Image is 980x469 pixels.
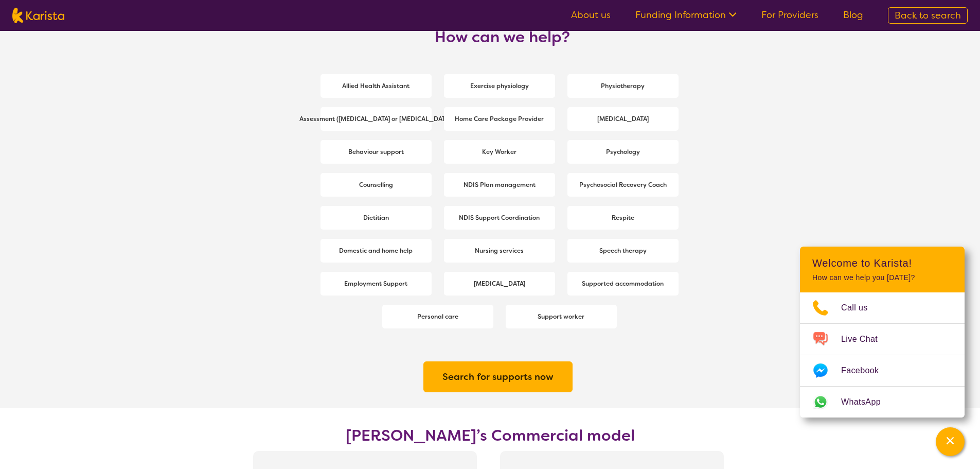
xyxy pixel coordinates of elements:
[761,9,818,21] a: For Providers
[444,107,555,131] a: Home Care Package Provider
[444,74,555,98] a: Exercise physiology
[305,28,700,46] h2: How can we help?
[597,115,649,123] b: [MEDICAL_DATA]
[417,312,458,321] b: Personal care
[342,82,409,90] b: Allied Health Assistant
[800,247,965,418] div: Channel Menu
[305,426,675,445] h2: [PERSON_NAME]’s Commercial model
[339,247,413,255] b: Domestic and home help
[601,82,645,90] b: Physiotherapy
[841,332,890,347] span: Live Chat
[482,148,516,156] b: Key Worker
[459,214,540,222] b: NDIS Support Coordination
[612,214,634,222] b: Respite
[895,9,961,22] span: Back to search
[444,206,555,230] a: NDIS Support Coordination
[599,247,647,255] b: Speech therapy
[320,173,432,197] a: Counselling
[320,239,432,263] a: Domestic and home help
[444,239,555,263] a: Nursing services
[606,148,640,156] b: Psychology
[841,394,893,410] span: WhatsApp
[800,292,965,418] ul: Choose channel
[567,74,679,98] a: Physiotherapy
[382,305,493,328] a: Personal care
[571,9,611,21] a: About us
[582,280,664,288] b: Supported accommodation
[635,9,737,21] a: Funding Information
[444,140,555,164] a: Key Worker
[348,148,404,156] b: Behaviour support
[579,181,667,189] b: Psychosocial Recovery Coach
[320,272,432,296] a: Employment Support
[841,363,891,378] span: Facebook
[841,300,880,316] span: Call us
[464,181,536,189] b: NDIS Plan management
[363,214,389,222] b: Dietitian
[843,9,863,21] a: Blog
[320,74,432,98] a: Allied Health Assistant
[470,82,529,90] b: Exercise physiology
[359,181,393,189] b: Counselling
[800,387,965,418] a: Web link opens in a new tab.
[506,305,617,328] a: Support worker
[474,280,525,288] b: [MEDICAL_DATA]
[812,273,952,282] p: How can we help you [DATE]?
[455,115,544,123] b: Home Care Package Provider
[444,173,555,197] a: NDIS Plan management
[475,247,524,255] b: Nursing services
[320,107,432,131] a: Assessment ([MEDICAL_DATA] or [MEDICAL_DATA])
[299,115,453,123] b: Assessment ([MEDICAL_DATA] or [MEDICAL_DATA])
[538,312,584,321] b: Support worker
[12,8,64,23] img: Karista logo
[567,239,679,263] a: Speech therapy
[320,206,432,230] a: Dietitian
[442,368,554,386] a: Search for supports now
[320,140,432,164] a: Behaviour support
[344,280,407,288] b: Employment Support
[567,272,679,296] a: Supported accommodation
[936,427,965,456] button: Channel Menu
[567,173,679,197] a: Psychosocial Recovery Coach
[423,361,573,392] button: Search for supports now
[888,7,968,24] a: Back to search
[567,206,679,230] a: Respite
[444,272,555,296] a: [MEDICAL_DATA]
[812,257,952,269] h2: Welcome to Karista!
[567,107,679,131] a: [MEDICAL_DATA]
[567,140,679,164] a: Psychology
